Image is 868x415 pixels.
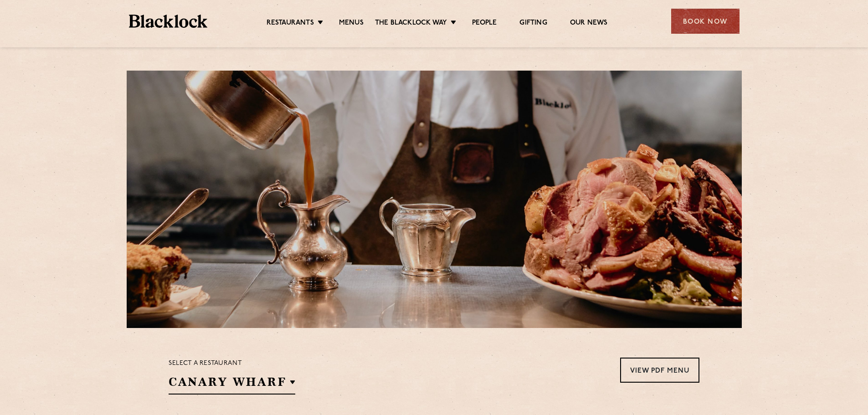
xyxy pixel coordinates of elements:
a: The Blacklock Way [375,19,447,29]
a: Menus [339,19,364,29]
a: People [472,19,497,29]
img: BL_Textured_Logo-footer-cropped.svg [129,15,208,28]
div: Book Now [671,9,740,34]
p: Select a restaurant [169,358,295,369]
a: Restaurants [267,19,314,29]
a: View PDF Menu [620,358,699,383]
a: Our News [570,19,608,29]
h2: Canary Wharf [169,374,295,395]
a: Gifting [519,19,547,29]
